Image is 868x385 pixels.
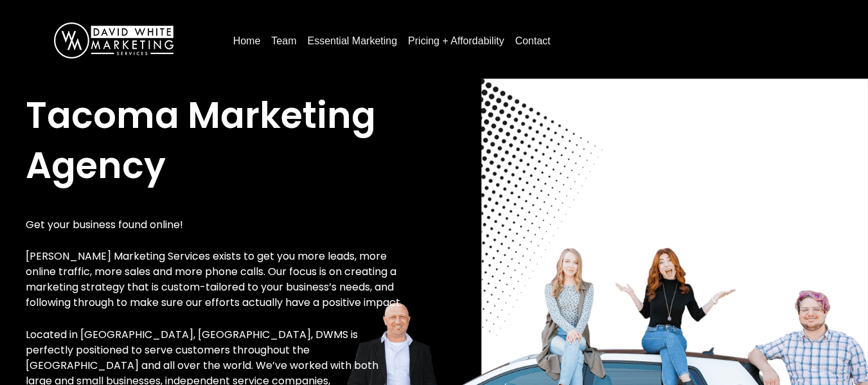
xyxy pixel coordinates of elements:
[403,31,509,51] a: Pricing + Affordability
[26,90,376,191] span: Tacoma Marketing Agency
[510,31,556,51] a: Contact
[302,31,402,51] a: Essential Marketing
[228,31,266,51] a: Home
[266,31,301,51] a: Team
[26,249,404,310] p: [PERSON_NAME] Marketing Services exists to get you more leads, more online traffic, more sales an...
[54,34,173,45] a: DavidWhite-Marketing-Logo
[26,217,404,233] p: Get your business found online!
[54,22,173,58] img: DavidWhite-Marketing-Logo
[228,30,842,51] nav: Menu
